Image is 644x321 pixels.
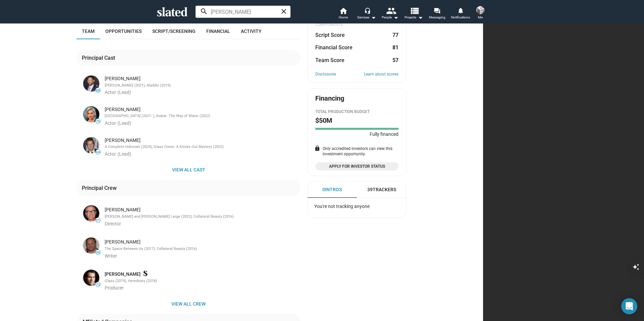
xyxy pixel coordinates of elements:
[449,7,472,21] a: Notifications
[105,137,299,144] div: [PERSON_NAME]
[117,151,131,157] span: (Lead)
[339,7,347,15] mat-icon: home
[472,5,488,22] button: Dr. Jerry BrownMe
[96,119,100,123] span: 76
[82,184,119,192] div: Principal Crew
[100,23,147,39] a: Opportunities
[364,72,398,77] a: Learn about scores
[402,7,425,21] button: Projects
[76,164,301,176] button: View all cast
[315,146,398,157] div: Only accredited investors can view this investment opportunity.
[117,90,131,95] span: (Lead)
[315,94,344,103] div: Financing
[392,57,398,64] dd: 57
[83,137,99,153] img: Edward Norton
[105,151,116,157] span: Actor
[96,150,100,154] span: 64
[621,298,637,314] div: Open Intercom Messenger
[280,7,288,15] mat-icon: close
[314,145,320,151] mat-icon: lock
[105,247,299,252] div: The Space Between Us (2017), Collateral Beauty (2016)
[96,218,100,222] span: 51
[105,90,116,95] span: Actor
[76,298,301,310] button: View all crew
[416,13,424,21] mat-icon: arrow_drop_down
[83,237,99,254] img: Allan Loeb
[451,13,470,21] span: Notifications
[355,7,378,21] button: Services
[105,83,299,88] div: [PERSON_NAME] (2021), Aladdin (2019)
[434,7,440,14] mat-icon: forum
[309,198,405,215] div: You're not tracking anyone
[96,89,100,93] span: 88
[83,106,99,122] img: Kate Winslet
[315,32,345,39] dt: Script Score
[105,221,121,226] span: Director
[76,23,100,39] a: Team
[105,106,299,113] div: [PERSON_NAME]
[319,163,394,170] span: Apply for Investor Status
[410,6,419,15] mat-icon: view_list
[315,44,353,51] dt: Financial Score
[96,251,100,255] span: 56
[367,131,398,138] span: Fully financed
[382,13,398,21] div: People
[235,23,267,39] a: Activity
[392,13,400,21] mat-icon: arrow_drop_down
[206,29,230,34] span: Financial
[315,57,344,64] dt: Team Score
[105,279,299,284] div: Glass (2019), Hereditary (2018)
[331,7,355,21] a: Home
[405,13,423,21] span: Projects
[105,75,299,82] div: [PERSON_NAME]
[105,214,299,219] div: [PERSON_NAME] and [PERSON_NAME] Large (2022), Collateral Beauty (2016)
[457,7,464,13] mat-icon: notifications
[82,164,295,176] span: View all cast
[105,207,299,213] div: [PERSON_NAME]
[241,29,262,34] span: Activity
[201,23,235,39] a: Financial
[367,186,396,193] div: 39 Trackers
[425,7,449,21] a: Messaging
[315,162,398,170] a: Apply for Investor Status
[386,6,396,15] mat-icon: people
[82,29,95,34] span: Team
[478,13,483,21] span: Me
[105,29,142,34] span: Opportunities
[339,13,348,21] span: Home
[392,32,398,39] dd: 77
[357,13,376,21] div: Services
[82,298,295,310] span: View all crew
[83,75,99,92] img: Will Smith
[392,44,398,51] dd: 81
[315,22,398,28] div: COMPONENTS
[96,283,100,287] span: 73
[322,186,342,193] div: 0 Intros
[378,7,402,21] button: People
[82,54,118,61] div: Principal Cast
[105,120,116,126] span: Actor
[147,23,201,39] a: Script/Screening
[429,13,445,21] span: Messaging
[315,116,332,125] h2: $50M
[83,270,99,286] img: Kevin Frakes
[364,7,370,13] mat-icon: headset_mic
[315,109,398,115] div: Total Production budget
[105,285,124,290] span: Producer
[315,72,336,77] a: Disclosures
[476,6,484,14] img: Dr. Jerry Brown
[196,6,290,18] input: Search people and projects
[105,239,299,245] div: [PERSON_NAME]
[83,205,99,221] img: David Frankel
[117,120,131,126] span: (Lead)
[105,271,141,277] a: [PERSON_NAME]
[105,114,299,119] div: [GEOGRAPHIC_DATA] (2021- ), Avatar: The Way of Water (2022)
[369,13,377,21] mat-icon: arrow_drop_down
[152,29,196,34] span: Script/Screening
[105,145,299,150] div: A Complete Unknown (2024), Glass Onion: A Knives Out Mystery (2022)
[105,253,117,259] span: Writer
